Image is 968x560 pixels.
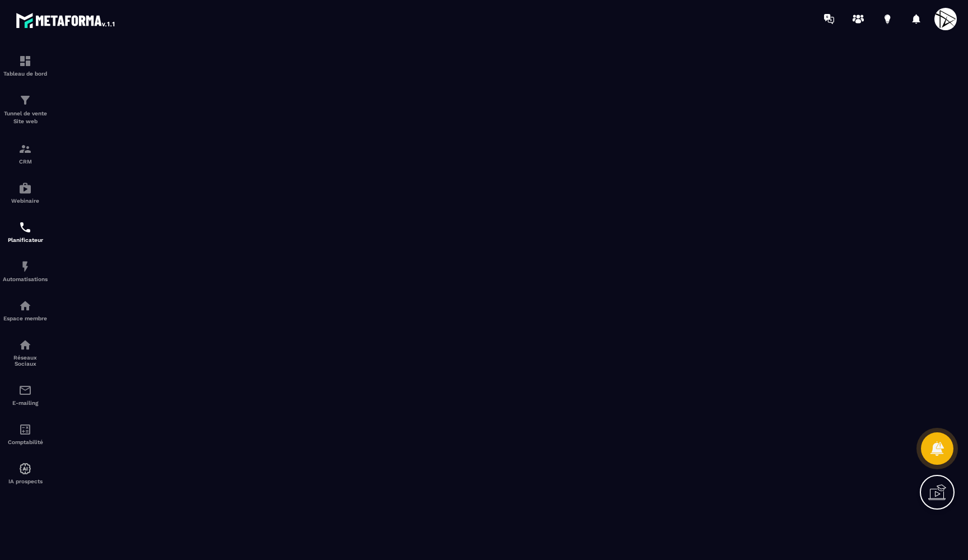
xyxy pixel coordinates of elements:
a: formationformationTunnel de vente Site web [3,85,48,134]
a: formationformationCRM [3,134,48,173]
img: accountant [18,423,32,436]
img: formation [18,142,32,156]
a: automationsautomationsEspace membre [3,291,48,330]
a: schedulerschedulerPlanificateur [3,212,48,251]
img: formation [18,54,32,68]
a: automationsautomationsWebinaire [3,173,48,212]
p: IA prospects [3,478,48,484]
p: Comptabilité [3,439,48,445]
p: CRM [3,158,48,165]
p: Espace membre [3,315,48,321]
p: Réseaux Sociaux [3,354,48,367]
p: Tunnel de vente Site web [3,110,48,125]
img: social-network [18,338,32,352]
p: Automatisations [3,276,48,282]
a: automationsautomationsAutomatisations [3,251,48,291]
a: social-networksocial-networkRéseaux Sociaux [3,330,48,375]
p: Tableau de bord [3,71,48,77]
img: email [18,384,32,397]
a: formationformationTableau de bord [3,46,48,85]
img: automations [18,462,32,475]
a: accountantaccountantComptabilité [3,414,48,454]
p: Webinaire [3,198,48,204]
p: Planificateur [3,237,48,243]
img: logo [16,10,117,30]
p: E-mailing [3,400,48,406]
a: emailemailE-mailing [3,375,48,414]
img: formation [18,94,32,107]
img: scheduler [18,221,32,234]
img: automations [18,260,32,273]
img: automations [18,181,32,195]
img: automations [18,299,32,312]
